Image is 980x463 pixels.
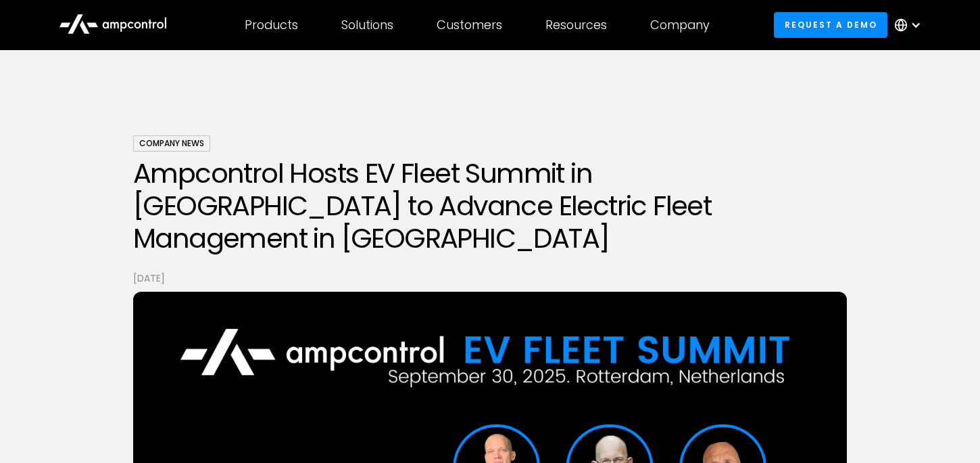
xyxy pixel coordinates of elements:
div: Resources [545,18,607,32]
div: Company News [133,135,210,152]
div: Customers [437,18,502,32]
div: Solutions [341,18,393,32]
div: Products [245,18,298,32]
h1: Ampcontrol Hosts EV Fleet Summit in [GEOGRAPHIC_DATA] to Advance Electric Fleet Management in [GE... [133,157,847,255]
div: Company [650,18,710,32]
a: Request a demo [774,12,887,37]
p: [DATE] [133,271,847,286]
